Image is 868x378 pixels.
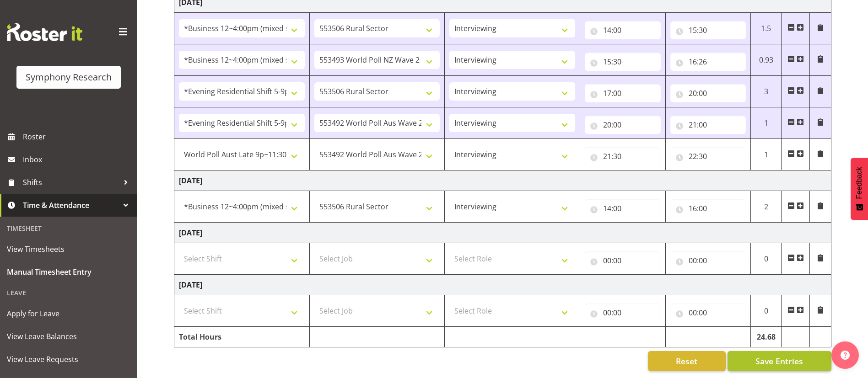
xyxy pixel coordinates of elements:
input: Click to select... [585,21,661,39]
td: Total Hours [174,327,310,347]
span: Time & Attendance [23,198,119,212]
span: View Leave Requests [7,352,130,366]
a: View Timesheets [2,238,135,261]
input: Click to select... [585,303,661,322]
input: Click to select... [585,199,661,218]
span: Shifts [23,176,119,189]
td: 0 [751,295,782,327]
div: Timesheet [2,219,135,238]
span: Feedback [855,167,863,199]
td: 2 [751,191,782,223]
input: Click to select... [670,251,746,270]
button: Feedback - Show survey [851,158,868,220]
span: Reset [676,355,697,367]
input: Click to select... [585,53,661,71]
span: Apply for Leave [7,307,130,320]
img: Rosterit website logo [7,23,82,41]
input: Click to select... [670,303,746,322]
td: [DATE] [174,275,831,295]
td: 24.68 [751,327,782,347]
span: Save Entries [755,355,803,367]
input: Click to select... [585,251,661,270]
input: Click to select... [670,116,746,134]
button: Reset [648,351,726,371]
td: 1.5 [751,13,782,44]
input: Click to select... [585,84,661,102]
td: 3 [751,76,782,107]
td: 0.93 [751,44,782,76]
input: Click to select... [670,84,746,102]
a: Manual Timesheet Entry [2,261,135,283]
td: 1 [751,107,782,139]
span: View Leave Balances [7,330,130,343]
input: Click to select... [670,53,746,71]
td: 0 [751,243,782,275]
span: Roster [23,130,133,144]
input: Click to select... [585,147,661,165]
input: Click to select... [670,21,746,39]
span: Inbox [23,153,133,166]
span: Manual Timesheet Entry [7,265,130,279]
input: Click to select... [585,116,661,134]
input: Click to select... [670,147,746,165]
td: 1 [751,139,782,170]
a: View Leave Balances [2,325,135,348]
button: Save Entries [728,351,831,371]
a: View Leave Requests [2,348,135,371]
div: Leave [2,283,135,302]
div: Symphony Research [26,70,112,84]
input: Click to select... [670,199,746,218]
td: [DATE] [174,170,831,191]
img: help-xxl-2.png [841,351,850,360]
span: View Timesheets [7,242,130,256]
a: Apply for Leave [2,302,135,325]
td: [DATE] [174,223,831,243]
